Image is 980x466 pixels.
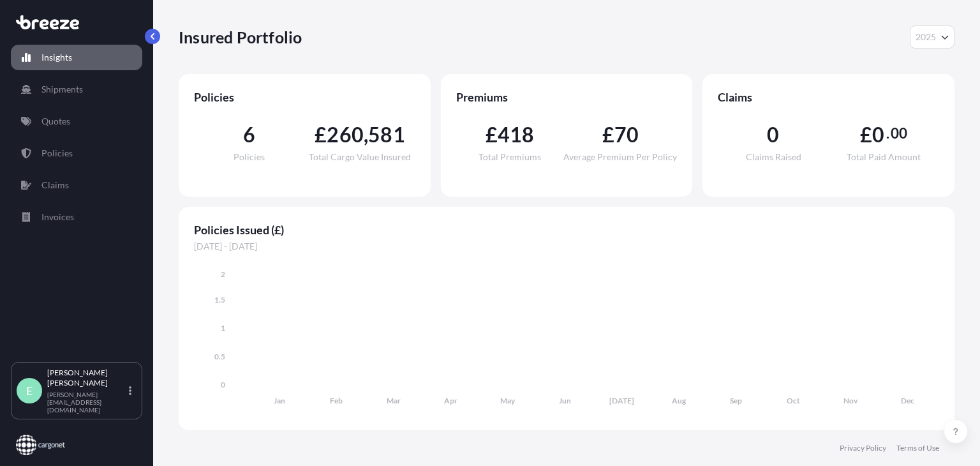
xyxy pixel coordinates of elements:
[11,109,142,134] a: Quotes
[387,396,401,405] tspan: Mar
[41,115,70,128] p: Quotes
[11,45,142,70] a: Insights
[221,269,225,279] tspan: 2
[896,443,939,453] a: Terms of Use
[891,128,907,139] span: 00
[672,396,687,405] tspan: Aug
[498,124,535,145] span: 418
[860,124,872,145] span: £
[26,384,33,397] span: E
[330,396,343,405] tspan: Feb
[11,77,142,102] a: Shipments
[214,295,225,304] tspan: 1.5
[41,147,73,160] p: Policies
[11,204,142,230] a: Invoices
[718,89,939,105] span: Claims
[11,140,142,166] a: Policies
[11,172,142,198] a: Claims
[444,396,457,405] tspan: Apr
[41,179,69,192] p: Claims
[41,83,83,96] p: Shipments
[243,124,255,145] span: 6
[746,153,801,162] span: Claims Raised
[41,51,72,64] p: Insights
[843,396,858,405] tspan: Nov
[194,89,415,105] span: Policies
[309,153,411,162] span: Total Cargo Value Insured
[47,368,126,388] p: [PERSON_NAME] [PERSON_NAME]
[479,153,541,162] span: Total Premiums
[910,26,954,49] button: Year Selector
[315,124,327,145] span: £
[500,396,516,405] tspan: May
[559,396,571,405] tspan: Jun
[234,153,265,162] span: Policies
[767,124,779,145] span: 0
[916,31,936,43] span: 2025
[486,124,498,145] span: £
[274,396,285,405] tspan: Jan
[456,89,678,105] span: Premiums
[886,128,889,139] span: .
[221,380,225,389] tspan: 0
[602,124,614,145] span: £
[847,153,921,162] span: Total Paid Amount
[840,443,886,453] a: Privacy Policy
[787,396,800,405] tspan: Oct
[194,222,939,237] span: Policies Issued (£)
[16,435,65,455] img: organization-logo
[221,323,225,333] tspan: 1
[614,124,639,145] span: 70
[563,153,677,162] span: Average Premium Per Policy
[47,391,126,414] p: [PERSON_NAME][EMAIL_ADDRESS][DOMAIN_NAME]
[901,396,914,405] tspan: Dec
[194,240,939,253] span: [DATE] - [DATE]
[364,124,368,145] span: ,
[214,352,225,361] tspan: 0.5
[179,27,302,47] p: Insured Portfolio
[872,124,884,145] span: 0
[327,124,364,145] span: 260
[609,396,634,405] tspan: [DATE]
[730,396,742,405] tspan: Sep
[368,124,405,145] span: 581
[41,211,74,223] p: Invoices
